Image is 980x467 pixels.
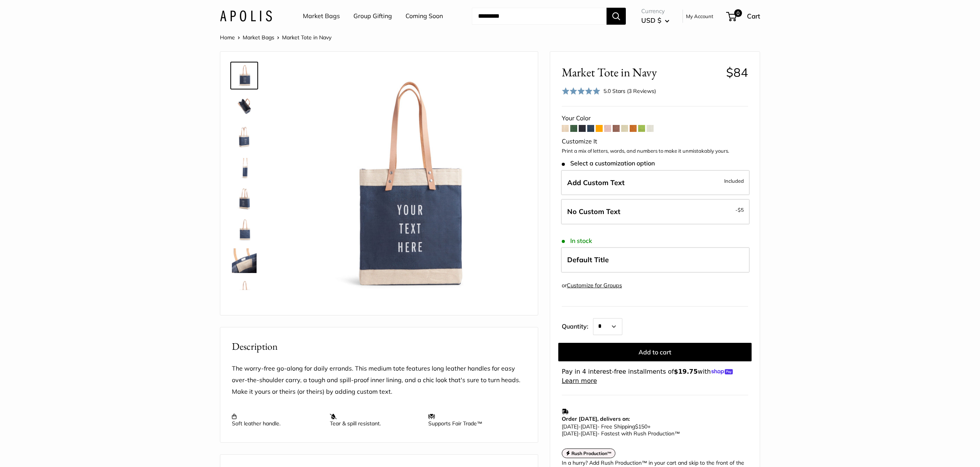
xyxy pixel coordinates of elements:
[571,450,612,456] strong: Rush Production™
[724,176,744,185] span: Included
[562,65,720,79] span: Market Tote in Navy
[232,94,257,119] img: Market Tote in Navy
[562,160,655,167] span: Select a customization option
[562,423,744,437] p: - Free Shipping +
[353,10,392,22] a: Group Gifting
[282,34,331,41] span: Market Tote in Navy
[738,207,744,213] span: $5
[232,156,257,180] img: Market Tote in Navy
[230,154,258,182] a: Market Tote in Navy
[220,34,235,41] a: Home
[230,123,258,151] a: Market Tote in Navy
[734,9,742,17] span: 0
[562,280,622,291] div: or
[562,147,748,155] p: Print a mix of letters, words, and numbers to make it unmistakably yours.
[578,423,581,430] span: -
[567,255,609,264] span: Default Title
[581,423,597,430] span: [DATE]
[561,199,750,224] label: Leave Blank
[635,423,647,430] span: $150
[303,10,340,22] a: Market Bags
[562,430,680,437] span: - Fastest with Rush Production™
[567,178,625,187] span: Add Custom Text
[330,413,420,427] p: Tear & spill resistant.
[230,185,258,213] a: Market Tote in Navy
[641,14,669,27] button: USD $
[561,247,750,273] label: Default Title
[232,413,322,427] p: Soft leather handle.
[232,248,257,273] img: Market Tote in Navy
[581,430,597,437] span: [DATE]
[562,136,748,147] div: Customize It
[558,343,752,361] button: Add to cart
[230,278,258,305] a: Market Tote in Navy
[562,430,578,437] span: [DATE]
[243,34,274,41] a: Market Bags
[232,363,526,398] p: The worry-free go-along for daily errands. This medium tote features long leather handles for eas...
[428,413,519,427] p: Supports Fair Trade™
[567,207,620,216] span: No Custom Text
[232,125,257,150] img: Market Tote in Navy
[562,237,592,244] span: In stock
[562,316,593,335] label: Quantity:
[727,10,760,22] a: 0 Cart
[230,247,258,275] a: Market Tote in Navy
[406,10,443,22] a: Coming Soon
[561,170,750,196] label: Add Custom Text
[562,113,748,124] div: Your Color
[232,63,257,88] img: Market Tote in Navy
[603,87,656,95] div: 5.0 Stars (3 Reviews)
[641,16,661,24] span: USD $
[567,282,622,289] a: Customize for Groups
[232,339,526,354] h2: Description
[747,12,760,20] span: Cart
[735,205,744,214] span: -
[230,62,258,89] a: Market Tote in Navy
[562,86,656,97] div: 5.0 Stars (3 Reviews)
[472,8,607,25] input: Search...
[230,216,258,244] a: description_Seal of authenticity printed on the backside of every bag.
[220,10,272,22] img: Apolis
[282,63,526,307] img: Market Tote in Navy
[578,430,581,437] span: -
[686,12,713,21] a: My Account
[607,8,626,25] button: Search
[230,93,258,120] a: Market Tote in Navy
[726,65,748,80] span: $84
[232,217,257,242] img: description_Seal of authenticity printed on the backside of every bag.
[220,32,331,42] nav: Breadcrumb
[232,279,257,304] img: Market Tote in Navy
[232,187,257,211] img: Market Tote in Navy
[562,423,578,430] span: [DATE]
[641,6,669,17] span: Currency
[562,415,630,422] strong: Order [DATE], delivers on:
